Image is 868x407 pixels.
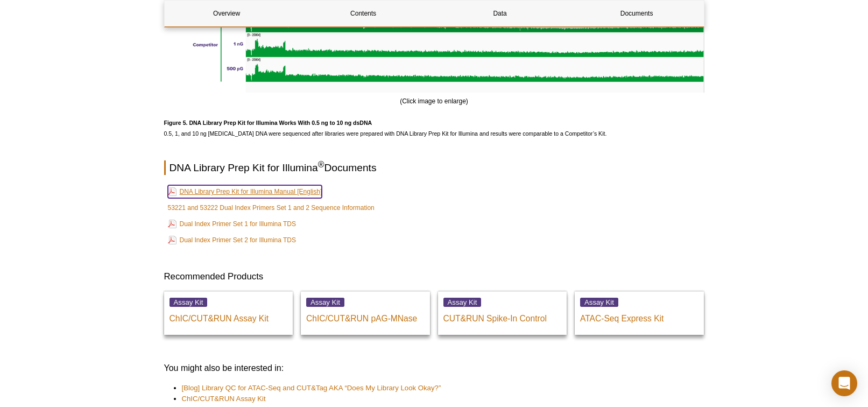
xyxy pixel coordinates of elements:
[438,1,562,26] a: Data
[580,298,618,307] span: Assay Kit
[168,217,297,230] a: Dual Index Primer Set 1 for Illumina TDS
[575,291,704,335] a: Assay Kit ATAC-Seq Express Kit
[182,383,441,394] a: [Blog] Library QC for ATAC-Seq and CUT&Tag AKA “Does My Library Look Okay?”
[182,394,266,404] a: ChIC/CUT&RUN Assay Kit
[306,308,425,324] p: ChIC/CUT&RUN pAG-MNase
[318,160,324,169] sup: ®
[575,1,699,26] a: Documents
[168,185,322,198] a: DNA Library Prep Kit for Illumina Manual [English]
[831,370,857,396] div: Open Intercom Messenger
[443,308,562,324] p: CUT&RUN Spike-In Control
[164,270,704,283] h3: Recommended Products
[164,362,704,375] h3: You might also be interested in:
[301,1,426,26] a: Contents
[168,202,375,213] a: 53221 and 53222 Dual Index Primers Set 1 and 2 Sequence Information
[164,120,372,126] strong: Figure 5. DNA Library Prep Kit for Illumina Works With 0.5 ng to 10 ng dsDNA
[165,1,289,26] a: Overview
[443,298,482,307] span: Assay Kit
[164,160,704,175] h2: DNA Library Prep Kit for Illumina Documents
[580,308,698,324] p: ATAC-Seq Express Kit
[164,120,607,137] span: 0.5, 1, and 10 ng [MEDICAL_DATA] DNA were sequenced after libraries were prepared with DNA Librar...
[170,298,208,307] span: Assay Kit
[170,308,288,324] p: ChIC/CUT&RUN Assay Kit
[306,298,344,307] span: Assay Kit
[164,291,293,335] a: Assay Kit ChIC/CUT&RUN Assay Kit
[168,234,297,247] a: Dual Index Primer Set 2 for Illumina TDS
[301,291,430,335] a: Assay Kit ChIC/CUT&RUN pAG-MNase
[438,291,567,335] a: Assay Kit CUT&RUN Spike-In Control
